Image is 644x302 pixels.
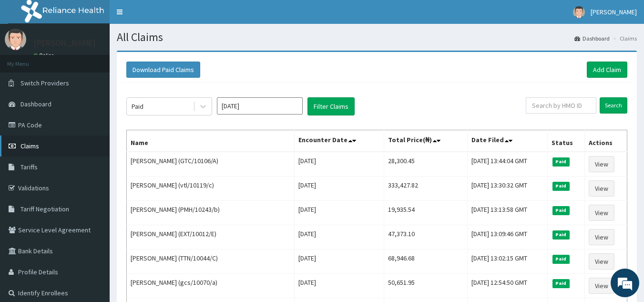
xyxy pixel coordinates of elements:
[552,255,570,263] span: Paid
[127,225,295,250] td: [PERSON_NAME] (EXT/10012/E)
[589,205,614,221] a: View
[584,130,627,152] th: Actions
[307,97,355,115] button: Filter Claims
[589,253,614,270] a: View
[467,130,547,152] th: Date Filed
[552,157,570,166] span: Paid
[294,130,384,152] th: Encounter Date
[552,279,570,288] span: Paid
[467,201,547,225] td: [DATE] 13:13:58 GMT
[552,206,570,215] span: Paid
[591,8,637,16] span: [PERSON_NAME]
[600,97,627,114] input: Search
[294,177,384,201] td: [DATE]
[294,201,384,225] td: [DATE]
[20,100,51,108] span: Dashboard
[50,53,160,66] div: Chat with us now
[589,180,614,197] a: View
[5,201,182,234] textarea: Type your message and hit 'Enter'
[467,274,547,298] td: [DATE] 12:54:50 GMT
[589,278,614,294] a: View
[384,274,468,298] td: 50,651.95
[127,152,295,177] td: [PERSON_NAME] (GTC/10106/A)
[552,182,570,190] span: Paid
[294,152,384,177] td: [DATE]
[20,142,39,150] span: Claims
[526,97,596,114] input: Search by HMO ID
[573,6,585,18] img: User Image
[589,156,614,172] a: View
[126,62,200,78] button: Download Paid Claims
[384,250,468,274] td: 68,946.68
[294,225,384,250] td: [DATE]
[547,130,584,152] th: Status
[384,201,468,225] td: 19,935.54
[20,79,69,87] span: Switch Providers
[127,201,295,225] td: [PERSON_NAME] (PMH/10243/b)
[384,225,468,250] td: 47,373.10
[552,230,570,239] span: Paid
[384,152,468,177] td: 28,300.45
[20,163,38,171] span: Tariffs
[156,5,179,28] div: Minimize live chat window
[55,90,132,187] span: We're online!
[574,34,610,42] a: Dashboard
[127,177,295,201] td: [PERSON_NAME] (vtl/10119/c)
[294,274,384,298] td: [DATE]
[117,31,637,43] h1: All Claims
[127,250,295,274] td: [PERSON_NAME] (TTN/10044/C)
[384,177,468,201] td: 333,427.82
[33,52,56,59] a: Online
[127,274,295,298] td: [PERSON_NAME] (gcs/10070/a)
[467,225,547,250] td: [DATE] 13:09:46 GMT
[217,97,303,115] input: Select Month and Year
[33,39,96,47] p: [PERSON_NAME]
[467,152,547,177] td: [DATE] 13:44:04 GMT
[467,177,547,201] td: [DATE] 13:30:32 GMT
[132,102,143,111] div: Paid
[611,34,637,42] li: Claims
[294,250,384,274] td: [DATE]
[5,29,26,50] img: User Image
[18,48,39,72] img: d_794563401_company_1708531726252_794563401
[20,205,69,213] span: Tariff Negotiation
[587,62,627,78] a: Add Claim
[467,250,547,274] td: [DATE] 13:02:15 GMT
[127,130,295,152] th: Name
[384,130,468,152] th: Total Price(₦)
[589,229,614,245] a: View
